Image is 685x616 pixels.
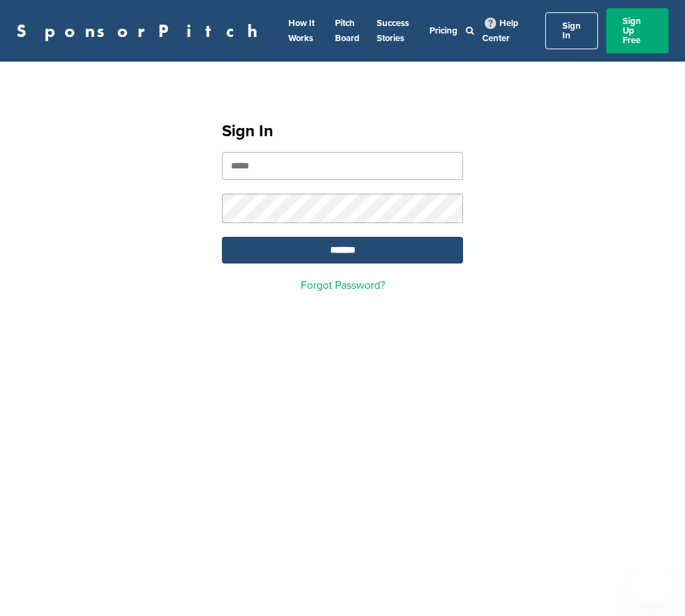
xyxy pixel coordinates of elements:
a: SponsorPitch [16,22,266,40]
a: Sign Up Free [606,8,669,53]
a: Sign In [545,12,598,49]
a: How It Works [288,18,314,44]
h1: Sign In [222,119,463,144]
a: Success Stories [377,18,409,44]
iframe: Button to launch messaging window [630,561,674,605]
a: Help Center [482,15,519,47]
a: Pitch Board [335,18,360,44]
a: Pricing [429,25,458,36]
a: Forgot Password? [301,279,385,292]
